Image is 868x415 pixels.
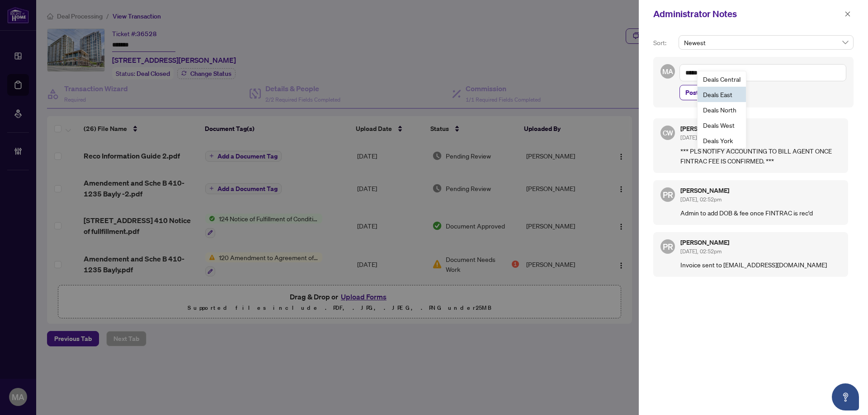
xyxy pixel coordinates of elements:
[679,85,704,100] button: Post
[680,187,841,194] h5: [PERSON_NAME]
[703,90,716,98] b: Deal
[653,7,842,21] div: Administrator Notes
[703,121,716,129] b: Deal
[703,136,716,145] b: Deal
[703,75,716,83] b: Deal
[685,85,698,100] span: Post
[703,90,732,98] span: s East
[680,126,841,132] h5: [PERSON_NAME]
[680,134,722,141] span: [DATE], 01:11pm
[832,383,859,410] button: Open asap
[662,66,673,77] span: MA
[844,11,851,17] span: close
[680,208,841,218] p: Admin to add DOB & fee once FINTRAC is rec'd
[680,260,841,270] p: Invoice sent to [EMAIL_ADDRESS][DOMAIN_NAME]
[680,239,841,246] h5: [PERSON_NAME]
[703,121,735,129] span: s West
[703,75,741,83] span: s Central
[703,136,733,145] span: s York
[663,188,673,201] span: PR
[680,196,722,203] span: [DATE], 02:52pm
[663,240,673,253] span: PR
[653,38,675,48] p: Sort:
[662,127,673,138] span: CW
[680,248,722,255] span: [DATE], 02:52pm
[703,106,716,114] b: Deal
[680,146,841,166] p: *** PLS NOTIFY ACCOUNTING TO BILL AGENT ONCE FINTRAC FEE IS CONFIRMED. ***
[684,36,848,49] span: Newest
[703,106,736,114] span: s North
